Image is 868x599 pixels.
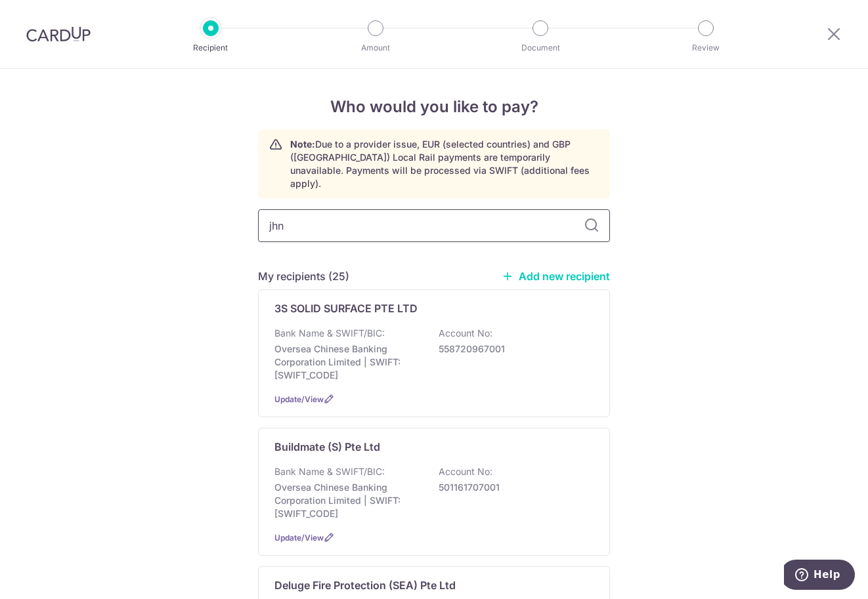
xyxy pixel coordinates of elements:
[26,26,91,42] img: CardUp
[274,465,385,478] p: Bank Name & SWIFT/BIC:
[784,560,855,592] iframe: Opens a widget where you can find more information
[492,41,589,54] p: Document
[327,41,424,54] p: Amount
[290,138,315,150] strong: Note:
[258,268,349,284] h5: My recipients (25)
[439,465,492,478] p: Account No:
[274,439,380,455] p: Buildmate (S) Pte Ltd
[502,270,610,283] a: Add new recipient
[439,481,586,494] p: 501161707001
[274,342,422,382] p: Oversea Chinese Banking Corporation Limited | SWIFT: [SWIFT_CODE]
[258,95,610,119] h4: Who would you like to pay?
[274,394,324,404] a: Update/View
[439,327,492,340] p: Account No:
[439,342,586,356] p: 558720967001
[274,533,324,543] a: Update/View
[274,300,418,316] p: 3S SOLID SURFACE PTE LTD
[290,138,599,190] p: Due to a provider issue, EUR (selected countries) and GBP ([GEOGRAPHIC_DATA]) Local Rail payments...
[274,481,422,520] p: Oversea Chinese Banking Corporation Limited | SWIFT: [SWIFT_CODE]
[274,327,385,340] p: Bank Name & SWIFT/BIC:
[162,41,259,54] p: Recipient
[258,209,610,242] input: Search for any recipient here
[274,577,456,593] p: Deluge Fire Protection (SEA) Pte Ltd
[657,41,754,54] p: Review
